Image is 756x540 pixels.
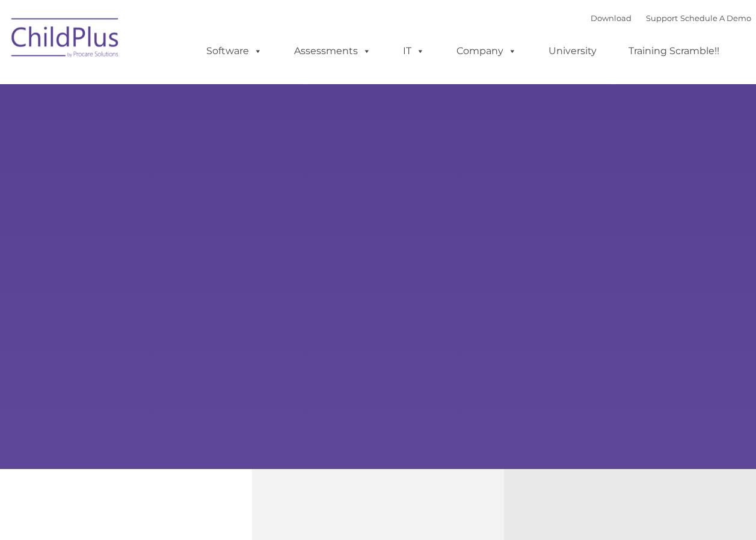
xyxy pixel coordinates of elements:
font: | [591,13,751,23]
a: Assessments [282,39,383,63]
a: Download [591,13,632,23]
a: Training Scramble!! [616,39,731,63]
a: Schedule A Demo [680,13,751,23]
a: University [536,39,609,63]
a: IT [391,39,437,63]
img: ChildPlus by Procare Solutions [5,10,126,70]
a: Software [194,39,274,63]
a: Support [646,13,678,23]
a: Company [444,39,529,63]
